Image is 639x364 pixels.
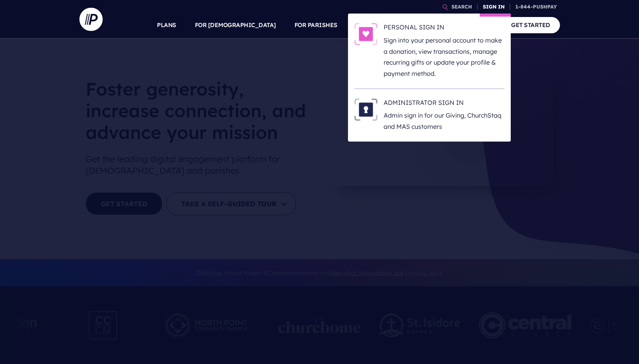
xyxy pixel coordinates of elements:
[384,110,505,132] p: Admin sign in for our Giving, ChurchStaq and MAS customers
[409,12,436,39] a: EXPLORE
[384,98,505,110] h6: ADMINISTRATOR SIGN IN
[354,23,377,45] img: PERSONAL SIGN IN - Illustration
[157,12,176,39] a: PLANS
[501,17,560,33] a: GET STARTED
[354,98,505,132] a: ADMINISTRATOR SIGN IN - Illustration ADMINISTRATOR SIGN IN Admin sign in for our Giving, ChurchSt...
[295,12,338,39] a: FOR PARISHES
[356,12,391,39] a: SOLUTIONS
[354,23,505,79] a: PERSONAL SIGN IN - Illustration PERSONAL SIGN IN Sign into your personal account to make a donati...
[455,12,483,39] a: COMPANY
[354,98,377,121] img: ADMINISTRATOR SIGN IN - Illustration
[195,12,276,39] a: FOR [DEMOGRAPHIC_DATA]
[384,35,505,79] p: Sign into your personal account to make a donation, view transactions, manage recurring gifts or ...
[384,23,505,34] h6: PERSONAL SIGN IN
